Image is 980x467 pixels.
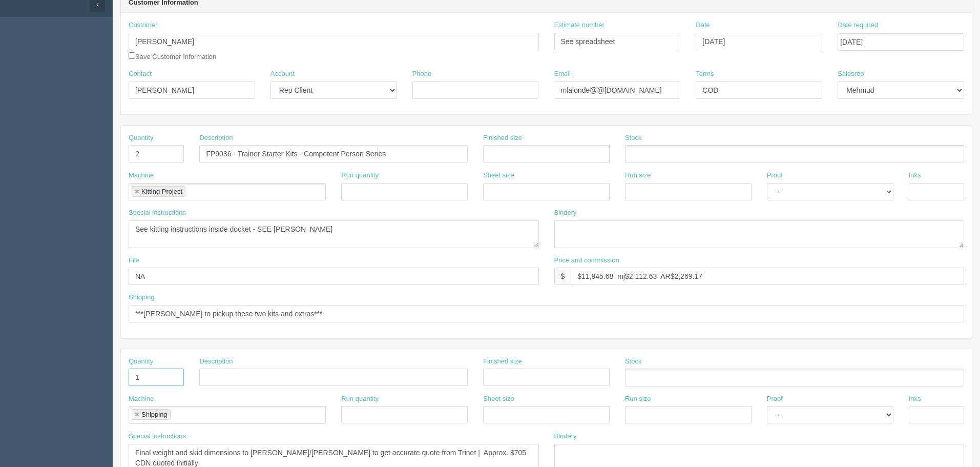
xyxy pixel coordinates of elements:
[767,171,783,180] label: Proof
[625,394,651,404] label: Run size
[554,268,571,285] div: $
[838,21,878,30] label: Date required
[554,208,577,218] label: Bindery
[625,171,651,180] label: Run size
[483,394,514,404] label: Sheet size
[554,432,577,441] label: Bindery
[483,171,514,180] label: Sheet size
[129,256,139,266] label: File
[141,411,168,418] div: Shipping
[483,357,522,367] label: Finished size
[412,69,432,79] label: Phone
[129,432,186,441] label: Special instructions
[129,33,539,50] input: Enter customer name
[129,133,153,143] label: Quantity
[129,293,155,302] label: Shipping
[483,133,522,143] label: Finished size
[129,21,157,30] label: Customer
[129,208,186,218] label: Special instructions
[696,69,714,79] label: Terms
[696,21,710,30] label: Date
[838,69,864,79] label: Salesrep
[909,394,921,404] label: Inks
[554,21,604,30] label: Estimate number
[767,394,783,404] label: Proof
[199,133,233,143] label: Description
[129,171,154,180] label: Machine
[129,69,152,79] label: Contact
[270,69,295,79] label: Account
[554,69,571,79] label: Email
[129,21,539,62] div: Save Customer Information
[625,133,642,143] label: Stock
[341,171,379,180] label: Run quantity
[554,256,619,266] label: Price and commission
[129,357,153,367] label: Quantity
[341,394,379,404] label: Run quantity
[625,357,642,367] label: Stock
[141,188,182,195] div: Kitting Project
[129,220,539,248] textarea: See kitting instructions inside docket - SEE [PERSON_NAME]
[129,394,154,404] label: Machine
[199,357,233,367] label: Description
[909,171,921,180] label: Inks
